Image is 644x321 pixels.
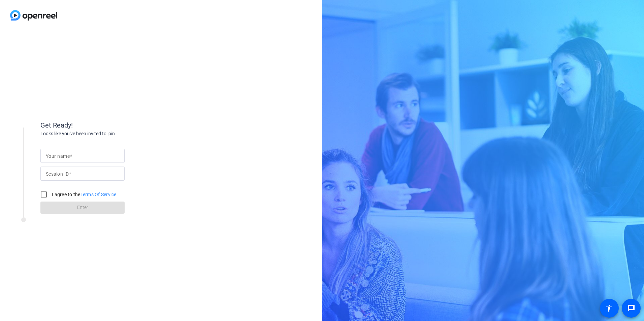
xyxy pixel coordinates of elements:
[605,304,613,312] mat-icon: accessibility
[46,171,69,177] mat-label: Session ID
[627,304,635,312] mat-icon: message
[40,130,175,137] div: Looks like you've been invited to join
[46,153,70,159] mat-label: Your name
[80,192,117,197] a: Terms Of Service
[51,191,117,198] label: I agree to the
[40,120,175,130] div: Get Ready!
